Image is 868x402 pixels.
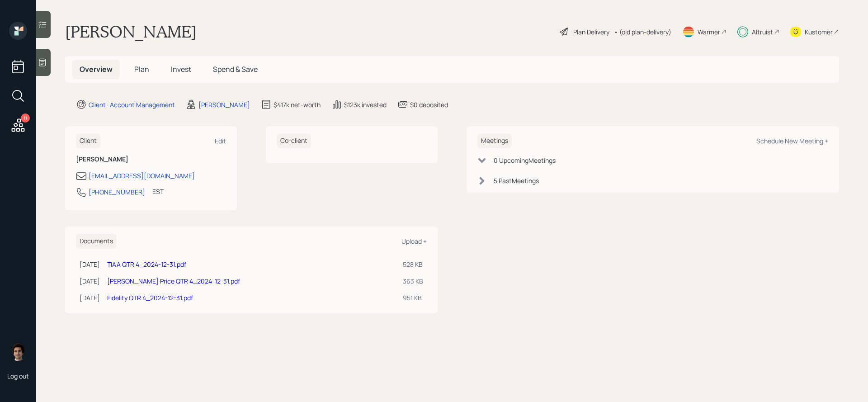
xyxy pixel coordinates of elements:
[80,64,113,74] span: Overview
[7,372,29,380] div: Log out
[198,100,250,109] div: [PERSON_NAME]
[494,156,556,165] div: 0 Upcoming Meeting s
[89,187,145,197] div: [PHONE_NUMBER]
[80,260,100,269] div: [DATE]
[277,133,311,148] h6: Co-client
[9,343,27,361] img: harrison-schaefer-headshot-2.png
[274,100,321,109] div: $417k net-worth
[756,137,828,145] div: Schedule New Meeting +
[21,114,30,123] div: 11
[76,156,226,163] h6: [PERSON_NAME]
[494,176,539,185] div: 5 Past Meeting s
[401,237,427,246] div: Upload +
[76,133,100,148] h6: Client
[134,64,149,74] span: Plan
[80,293,100,303] div: [DATE]
[403,293,423,303] div: 951 KB
[614,27,671,37] div: • (old plan-delivery)
[65,22,197,42] h1: [PERSON_NAME]
[107,260,186,269] a: TIAA QTR 4_2024-12-31.pdf
[107,293,193,302] a: Fidelity QTR 4_2024-12-31.pdf
[752,27,773,37] div: Altruist
[107,277,240,285] a: [PERSON_NAME] Price QTR 4_2024-12-31.pdf
[410,100,448,109] div: $0 deposited
[80,276,100,286] div: [DATE]
[403,276,423,286] div: 363 KB
[698,27,720,37] div: Warmer
[215,137,226,145] div: Edit
[403,260,423,269] div: 528 KB
[805,27,833,37] div: Kustomer
[89,171,195,180] div: [EMAIL_ADDRESS][DOMAIN_NAME]
[89,100,175,109] div: Client · Account Management
[573,27,609,37] div: Plan Delivery
[171,64,191,74] span: Invest
[76,234,117,249] h6: Documents
[213,64,258,74] span: Spend & Save
[344,100,387,109] div: $123k invested
[152,187,164,196] div: EST
[477,133,512,148] h6: Meetings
